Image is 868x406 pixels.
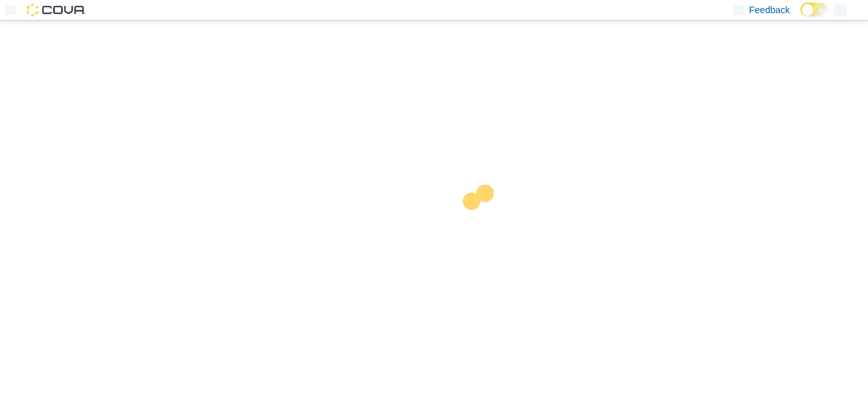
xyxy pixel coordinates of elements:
input: Dark Mode [800,3,828,17]
img: Cova [27,3,86,17]
img: cova-loader [434,175,533,274]
span: Feedback [749,3,790,17]
span: Dark Mode [800,17,801,17]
